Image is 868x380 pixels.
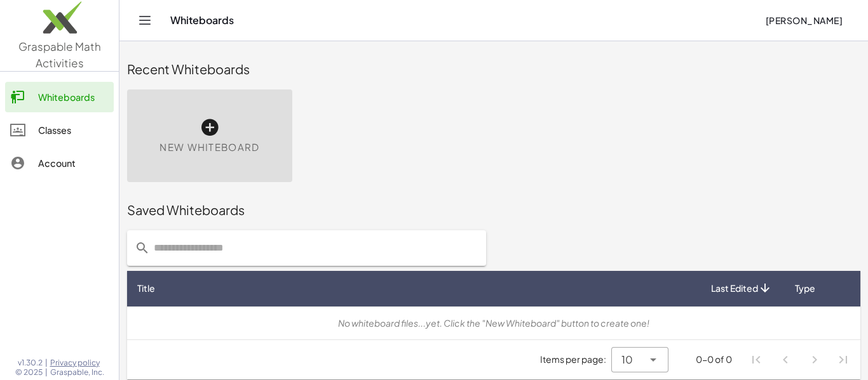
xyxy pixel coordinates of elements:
[18,39,101,70] span: Graspable Math Activities
[137,282,155,295] span: Title
[15,367,43,377] span: © 2025
[795,282,815,295] span: Type
[5,82,114,112] a: Whiteboards
[621,352,633,367] span: 10
[137,317,850,330] div: No whiteboard files...yet. Click the "New Whiteboard" button to create one!
[765,15,843,26] span: [PERSON_NAME]
[45,358,48,368] span: |
[540,353,611,366] span: Items per page:
[38,122,109,138] div: Classes
[45,367,48,377] span: |
[38,89,109,105] div: Whiteboards
[755,9,853,32] button: [PERSON_NAME]
[159,140,259,155] span: New Whiteboard
[18,358,43,368] span: v1.30.2
[711,282,758,295] span: Last Edited
[127,201,860,219] div: Saved Whiteboards
[135,10,155,30] button: Toggle navigation
[5,115,114,145] a: Classes
[50,358,104,368] a: Privacy policy
[127,60,860,78] div: Recent Whiteboards
[135,240,150,256] i: prepended action
[5,148,114,178] a: Account
[742,345,858,374] nav: Pagination Navigation
[50,367,104,377] span: Graspable, Inc.
[38,155,109,171] div: Account
[696,353,732,366] div: 0-0 of 0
